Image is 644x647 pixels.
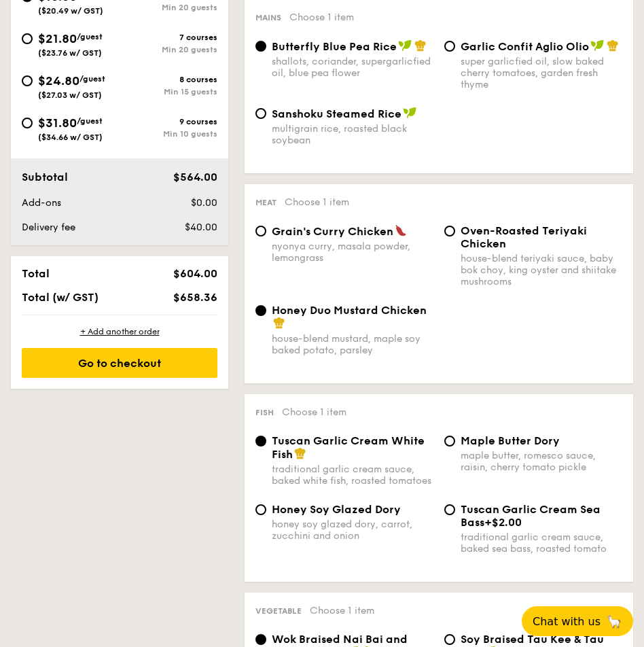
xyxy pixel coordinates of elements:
[22,75,33,86] input: $24.80/guest($27.03 w/ GST)8 coursesMin 15 guests
[461,450,622,473] div: maple butter, romesco sauce, raisin, cherry tomato pickle
[77,116,103,126] span: /guest
[120,117,217,126] div: 9 courses
[22,33,33,44] input: $21.80/guest($23.76 w/ GST)7 coursesMin 20 guests
[414,39,427,52] img: icon-chef-hat.a58ddaea.svg
[173,267,217,280] span: $604.00
[272,123,433,146] div: multigrain rice, roasted black soybean
[403,107,416,119] img: icon-vegan.f8ff3823.svg
[38,6,103,16] span: ($20.49 w/ GST)
[272,304,427,317] span: Honey Duo Mustard Chicken
[273,317,285,329] img: icon-chef-hat.a58ddaea.svg
[285,196,349,208] span: Choose 1 item
[22,197,61,209] span: Add-ons
[461,224,587,250] span: Oven-Roasted Teriyaki Chicken
[607,39,619,52] img: icon-chef-hat.a58ddaea.svg
[461,56,622,90] div: super garlicfied oil, slow baked cherry tomatoes, garden fresh thyme
[484,516,522,529] span: +$2.00
[398,39,412,52] img: icon-vegan.f8ff3823.svg
[272,107,401,120] span: Sanshoku Steamed Rice
[255,504,266,515] input: Honey Soy Glazed Doryhoney soy glazed dory, carrot, zucchini and onion
[22,118,33,128] input: $31.80/guest($34.66 w/ GST)9 coursesMin 10 guests
[173,291,217,304] span: $658.36
[444,504,455,515] input: Tuscan Garlic Cream Sea Bass+$2.00traditional garlic cream sauce, baked sea bass, roasted tomato
[310,605,374,616] span: Choose 1 item
[590,39,604,52] img: icon-vegan.f8ff3823.svg
[255,606,302,616] span: Vegetable
[282,406,346,418] span: Choose 1 item
[173,171,217,183] span: $564.00
[272,241,433,264] div: nyonya curry, masala powder, lemongrass
[255,108,266,119] input: Sanshoku Steamed Ricemultigrain rice, roasted black soybean
[272,225,393,238] span: Grain's Curry Chicken
[120,33,217,42] div: 7 courses
[255,41,266,52] input: Butterfly Blue Pea Riceshallots, coriander, supergarlicfied oil, blue pea flower
[185,222,217,233] span: $40.00
[272,40,397,53] span: Butterfly Blue Pea Rice
[444,226,455,237] input: Oven-Roasted Teriyaki Chickenhouse-blend teriyaki sauce, baby bok choy, king oyster and shiitake ...
[272,503,401,516] span: Honey Soy Glazed Dory
[272,333,433,356] div: house-blend mustard, maple soy baked potato, parsley
[191,197,217,209] span: $0.00
[38,73,79,88] span: $24.80
[461,503,601,529] span: Tuscan Garlic Cream Sea Bass
[22,291,99,304] span: Total (w/ GST)
[444,634,455,645] input: ⁠Soy Braised Tau Kee & Tau Pokcamellia mushroom, star anise, [PERSON_NAME]
[120,129,217,139] div: Min 10 guests
[38,48,102,58] span: ($23.76 w/ GST)
[22,348,217,378] div: Go to checkout
[255,305,266,316] input: Honey Duo Mustard Chickenhouse-blend mustard, maple soy baked potato, parsley
[22,222,75,233] span: Delivery fee
[255,198,276,207] span: Meat
[22,171,68,183] span: Subtotal
[255,226,266,237] input: Grain's Curry Chickennyonya curry, masala powder, lemongrass
[255,436,266,447] input: Tuscan Garlic Cream White Fishtraditional garlic cream sauce, baked white fish, roasted tomatoes
[461,531,622,555] div: traditional garlic cream sauce, baked sea bass, roasted tomato
[395,224,407,237] img: icon-spicy.37a8142b.svg
[272,56,433,79] div: shallots, coriander, supergarlicfied oil, blue pea flower
[255,408,274,417] span: Fish
[38,31,77,46] span: $21.80
[120,87,217,97] div: Min 15 guests
[461,40,589,53] span: Garlic Confit Aglio Olio
[79,74,105,84] span: /guest
[272,519,433,542] div: honey soy glazed dory, carrot, zucchini and onion
[272,434,425,461] span: Tuscan Garlic Cream White Fish
[533,615,601,628] span: Chat with us
[38,133,103,142] span: ($34.66 w/ GST)
[120,3,217,12] div: Min 20 guests
[120,75,217,84] div: 8 courses
[289,12,354,23] span: Choose 1 item
[22,267,50,280] span: Total
[38,90,102,100] span: ($27.03 w/ GST)
[522,606,633,636] button: Chat with us🦙
[272,464,433,487] div: traditional garlic cream sauce, baked white fish, roasted tomatoes
[77,32,103,41] span: /guest
[294,447,306,459] img: icon-chef-hat.a58ddaea.svg
[38,116,77,130] span: $31.80
[444,436,455,447] input: Maple Butter Dorymaple butter, romesco sauce, raisin, cherry tomato pickle
[606,614,622,629] span: 🦙
[444,41,455,52] input: Garlic Confit Aglio Oliosuper garlicfied oil, slow baked cherry tomatoes, garden fresh thyme
[461,434,560,447] span: Maple Butter Dory
[22,326,217,337] div: + Add another order
[120,45,217,54] div: Min 20 guests
[461,253,622,287] div: house-blend teriyaki sauce, baby bok choy, king oyster and shiitake mushrooms
[255,13,281,22] span: Mains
